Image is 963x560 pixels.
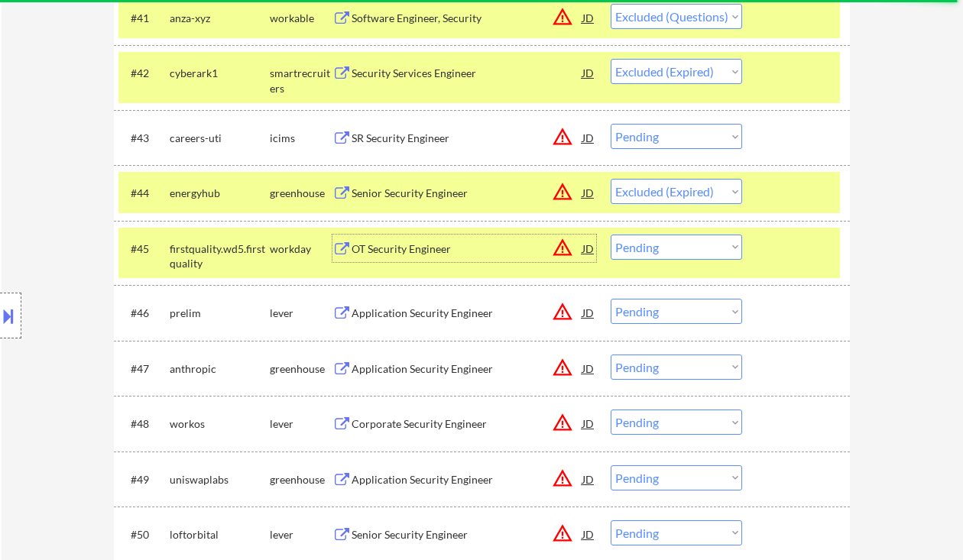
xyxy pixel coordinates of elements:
[552,237,573,258] button: warning_amber
[552,126,573,147] button: warning_amber
[352,131,582,146] div: SR Security Engineer
[131,11,157,26] div: #41
[270,131,332,146] div: icims
[270,527,332,542] div: lever
[581,59,596,86] div: JD
[170,11,270,26] div: anza-xyz
[552,6,573,28] button: warning_amber
[352,416,582,432] div: Corporate Security Engineer
[581,354,596,382] div: JD
[581,4,596,31] div: JD
[270,186,332,201] div: greenhouse
[581,465,596,493] div: JD
[270,361,332,377] div: greenhouse
[270,472,332,487] div: greenhouse
[581,520,596,548] div: JD
[552,412,573,433] button: warning_amber
[352,527,582,542] div: Senior Security Engineer
[270,416,332,432] div: lever
[352,241,582,257] div: OT Security Engineer
[352,66,582,81] div: Security Services Engineer
[552,523,573,544] button: warning_amber
[352,186,582,201] div: Senior Security Engineer
[270,66,332,95] div: smartrecruiters
[581,235,596,262] div: JD
[270,11,332,26] div: workable
[352,11,582,26] div: Software Engineer, Security
[552,468,573,489] button: warning_amber
[581,409,596,437] div: JD
[552,301,573,322] button: warning_amber
[352,472,582,487] div: Application Security Engineer
[352,361,582,377] div: Application Security Engineer
[170,66,270,81] div: cyberark1
[270,306,332,321] div: lever
[552,181,573,202] button: warning_amber
[581,179,596,206] div: JD
[352,306,582,321] div: Application Security Engineer
[581,299,596,326] div: JD
[581,124,596,151] div: JD
[270,241,332,257] div: workday
[552,357,573,378] button: warning_amber
[131,66,157,81] div: #42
